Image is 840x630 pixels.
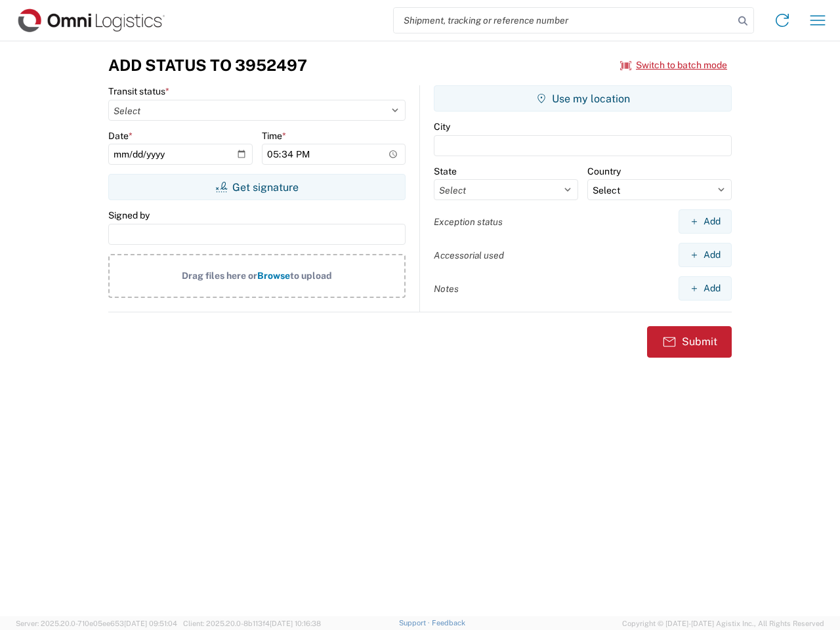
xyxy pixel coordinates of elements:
[679,243,732,267] button: Add
[434,85,732,112] button: Use my location
[183,619,321,627] span: Client: 2025.20.0-8b113f4
[647,326,732,358] button: Submit
[108,85,169,97] label: Transit status
[290,270,332,281] span: to upload
[394,8,734,33] input: Shipment, tracking or reference number
[262,130,286,142] label: Time
[679,276,732,301] button: Add
[679,209,732,234] button: Add
[124,619,177,627] span: [DATE] 09:51:04
[108,56,307,75] h3: Add Status to 3952497
[108,130,133,142] label: Date
[434,165,457,177] label: State
[270,619,321,627] span: [DATE] 10:16:38
[620,54,727,76] button: Switch to batch mode
[434,249,504,261] label: Accessorial used
[16,619,177,627] span: Server: 2025.20.0-710e05ee653
[587,165,621,177] label: Country
[434,216,503,228] label: Exception status
[622,618,824,629] span: Copyright © [DATE]-[DATE] Agistix Inc., All Rights Reserved
[432,619,465,627] a: Feedback
[108,209,150,221] label: Signed by
[182,270,257,281] span: Drag files here or
[434,283,459,295] label: Notes
[434,121,450,133] label: City
[399,619,432,627] a: Support
[257,270,290,281] span: Browse
[108,174,406,200] button: Get signature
